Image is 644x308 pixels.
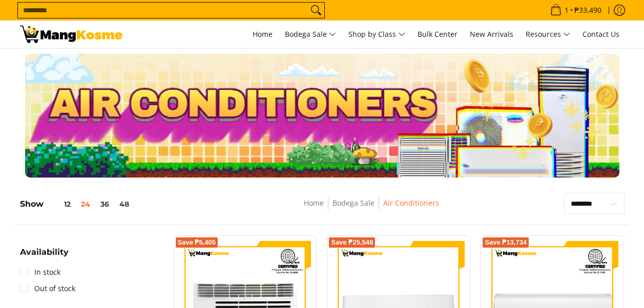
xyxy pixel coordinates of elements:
span: Shop by Class [348,28,405,41]
a: Contact Us [577,20,625,48]
a: Bulk Center [412,20,463,48]
span: Bulk Center [418,29,458,39]
a: Shop by Class [343,20,410,48]
span: Save ₱13,734 [485,239,527,246]
span: • [547,5,605,16]
button: 12 [44,200,76,208]
a: Home [304,198,324,208]
span: New Arrivals [470,29,513,39]
span: Save ₱25,548 [331,239,373,246]
span: Contact Us [583,29,619,39]
nav: Breadcrumbs [228,197,513,220]
span: 1 [563,7,570,14]
a: Home [247,20,278,48]
summary: Open [20,248,69,264]
button: 48 [114,200,134,208]
a: Bodega Sale [280,20,341,48]
span: Availability [20,248,69,256]
span: Bodega Sale [285,28,336,41]
a: Resources [521,20,575,48]
button: 36 [95,200,114,208]
nav: Main Menu [133,20,625,48]
button: Search [308,3,324,18]
button: 24 [76,200,95,208]
span: Home [253,29,273,39]
span: Resources [526,28,570,41]
span: Save ₱5,405 [178,239,216,246]
a: Air Conditioners [383,198,439,208]
a: Out of stock [20,280,75,297]
h5: Show [20,199,134,209]
a: In stock [20,264,60,280]
a: Bodega Sale [333,198,375,208]
a: New Arrivals [465,20,518,48]
span: ₱33,490 [573,7,603,14]
img: Bodega Sale Aircon l Mang Kosme: Home Appliances Warehouse Sale [20,26,122,43]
